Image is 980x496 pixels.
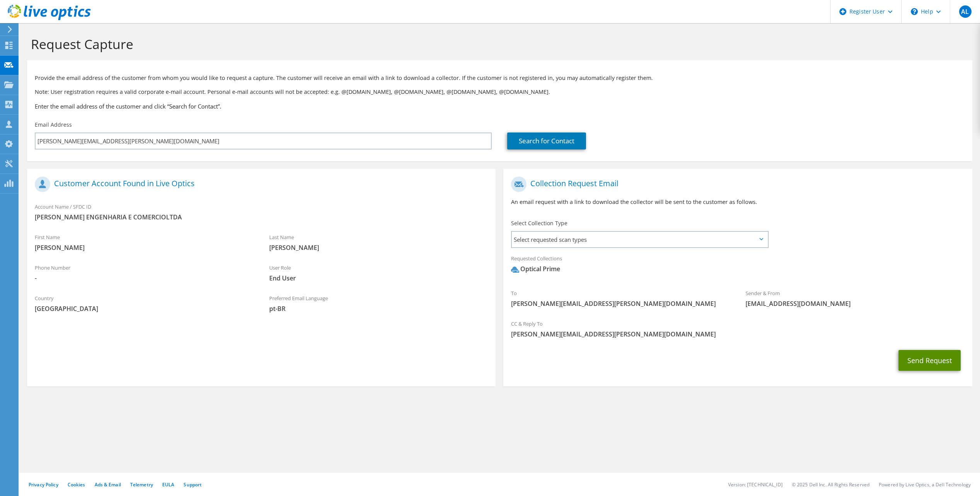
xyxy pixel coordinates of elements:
span: [PERSON_NAME] [35,243,254,252]
span: [EMAIL_ADDRESS][DOMAIN_NAME] [746,299,965,308]
h1: Request Capture [31,36,965,52]
a: EULA [162,481,174,488]
div: Country [27,290,262,317]
p: An email request with a link to download the collector will be sent to the customer as follows. [511,198,964,206]
span: pt-BR [269,304,488,313]
div: Sender & From [738,285,972,312]
span: [PERSON_NAME][EMAIL_ADDRESS][PERSON_NAME][DOMAIN_NAME] [511,330,964,338]
span: [PERSON_NAME] [269,243,488,252]
span: End User [269,274,488,282]
div: User Role [262,260,496,286]
div: Account Name / SFDC ID [27,199,496,225]
h3: Enter the email address of the customer and click “Search for Contact”. [35,102,965,110]
div: Phone Number [27,260,262,286]
button: Send Request [898,350,961,371]
svg: \n [911,8,918,15]
label: Select Collection Type [511,219,567,227]
li: Version: [TECHNICAL_ID] [728,481,783,488]
span: - [35,274,254,282]
a: Privacy Policy [29,481,58,488]
div: First Name [27,229,262,256]
span: [PERSON_NAME] ENGENHARIA E COMERCIOLTDA [35,213,488,221]
a: Search for Contact [507,132,586,149]
h1: Customer Account Found in Live Optics [35,177,484,192]
li: © 2025 Dell Inc. All Rights Reserved [792,481,870,488]
p: Note: User registration requires a valid corporate e-mail account. Personal e-mail accounts will ... [35,88,965,96]
div: Optical Prime [511,265,560,273]
div: Preferred Email Language [262,290,496,317]
span: [PERSON_NAME][EMAIL_ADDRESS][PERSON_NAME][DOMAIN_NAME] [511,299,730,308]
a: Support [183,481,202,488]
li: Powered by Live Optics, a Dell Technology [879,481,971,488]
label: Email Address [35,121,72,129]
h1: Collection Request Email [511,177,960,192]
p: Provide the email address of the customer from whom you would like to request a capture. The cust... [35,74,965,82]
span: Select requested scan types [512,232,767,247]
span: [GEOGRAPHIC_DATA] [35,304,254,313]
span: AL [959,5,972,18]
div: Requested Collections [503,250,972,281]
div: To [503,285,738,312]
a: Telemetry [130,481,153,488]
div: CC & Reply To [503,316,972,342]
div: Last Name [262,229,496,256]
a: Cookies [68,481,85,488]
a: Ads & Email [95,481,121,488]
